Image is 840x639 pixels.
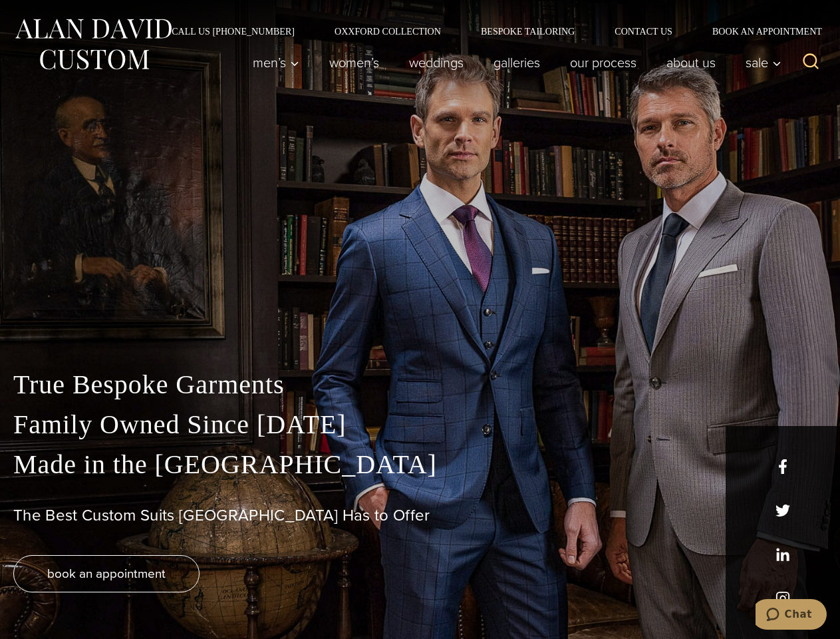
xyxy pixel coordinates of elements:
h1: The Best Custom Suits [GEOGRAPHIC_DATA] Has to Offer [13,506,827,525]
span: book an appointment [47,564,166,583]
a: weddings [394,49,479,76]
a: About Us [652,49,731,76]
a: Call Us [PHONE_NUMBER] [152,27,315,36]
a: Oxxford Collection [315,27,461,36]
a: Galleries [479,49,555,76]
nav: Secondary Navigation [152,27,827,36]
button: View Search Form [795,47,827,79]
a: book an appointment [13,555,200,592]
iframe: Opens a widget where you can chat to one of our agents [756,599,827,632]
a: Contact Us [595,27,692,36]
img: Alan David Custom [13,15,173,74]
a: Bespoke Tailoring [461,27,595,36]
a: Women’s [315,49,394,76]
nav: Primary Navigation [238,49,789,76]
a: Our Process [555,49,652,76]
button: Men’s sub menu toggle [238,49,315,76]
p: True Bespoke Garments Family Owned Since [DATE] Made in the [GEOGRAPHIC_DATA] [13,365,827,485]
a: Book an Appointment [692,27,827,36]
button: Sale sub menu toggle [731,49,789,76]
